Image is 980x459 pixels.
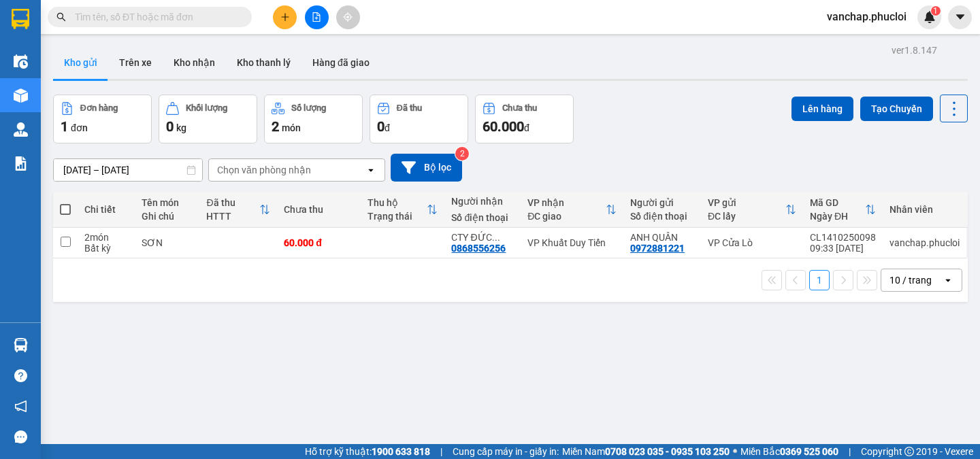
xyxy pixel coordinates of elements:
img: warehouse-icon [14,338,28,352]
img: icon-new-feature [924,11,936,23]
input: Select a date range. [54,159,202,181]
th: Toggle SortBy [199,192,277,228]
div: 0972881221 [630,243,685,254]
div: Mã GD [810,197,865,208]
div: Chưa thu [284,204,354,215]
div: Người nhận [451,196,514,207]
span: | [849,444,851,459]
div: Ghi chú [142,211,193,222]
div: Số điện thoại [630,211,694,222]
button: 1 [809,270,830,290]
div: Số điện thoại [451,212,514,223]
button: Kho nhận [163,46,226,79]
span: 1 [933,6,938,16]
div: ĐC giao [527,211,606,222]
span: question-circle [14,369,27,382]
span: vanchap.phucloi [816,8,917,25]
div: ANH QUÂN [630,232,694,243]
span: notification [14,400,27,413]
span: đ [524,122,529,133]
button: Bộ lọc [391,154,462,182]
div: Trạng thái [367,211,427,222]
button: Hàng đã giao [301,46,380,79]
th: Toggle SortBy [803,192,883,228]
button: Chưa thu60.000đ [475,95,574,143]
span: 0 [166,118,174,135]
span: | [440,444,442,459]
button: aim [336,5,360,29]
div: Đã thu [397,103,422,113]
button: Đã thu0đ [370,95,468,143]
div: 09:33 [DATE] [810,243,876,254]
span: aim [343,12,353,22]
div: Đã thu [206,197,259,208]
div: Bất kỳ [84,243,128,254]
img: warehouse-icon [14,122,28,137]
span: message [14,430,27,443]
div: Chi tiết [84,204,128,215]
button: Tạo Chuyến [860,97,933,121]
span: kg [176,122,186,133]
div: 10 / trang [889,273,932,287]
div: 60.000 đ [284,237,354,248]
button: Đơn hàng1đơn [53,95,152,143]
button: Lên hàng [791,97,853,121]
div: ver 1.8.147 [892,43,937,58]
div: Đơn hàng [80,103,118,113]
button: plus [273,5,297,29]
span: Miền Nam [562,444,730,459]
span: copyright [904,447,914,456]
span: 1 [61,118,68,135]
span: đơn [71,122,88,133]
svg: open [365,165,376,175]
div: SƠN [142,237,193,248]
span: file-add [312,12,321,22]
img: warehouse-icon [14,54,28,69]
div: Nhân viên [889,204,960,215]
div: Số lượng [291,103,326,113]
span: ... [492,232,500,243]
strong: 1900 633 818 [372,446,430,457]
button: Kho thanh lý [226,46,301,79]
div: VP Cửa Lò [708,237,796,248]
svg: open [943,275,953,286]
sup: 2 [455,147,469,160]
th: Toggle SortBy [701,192,803,228]
sup: 1 [931,6,941,16]
div: vanchap.phucloi [889,237,960,248]
div: CTY ĐỨC CƯỜNG [451,232,514,243]
div: VP gửi [708,197,785,208]
span: search [56,12,66,22]
span: ⚪️ [733,449,737,454]
span: Cung cấp máy in - giấy in: [453,444,559,459]
img: logo-vxr [12,9,29,29]
span: 2 [272,118,279,135]
img: solution-icon [14,156,28,171]
span: món [282,122,301,133]
div: Chọn văn phòng nhận [217,163,311,177]
div: Khối lượng [186,103,227,113]
span: Hỗ trợ kỹ thuật: [305,444,430,459]
strong: 0369 525 060 [780,446,838,457]
button: Khối lượng0kg [159,95,257,143]
div: Người gửi [630,197,694,208]
button: Trên xe [108,46,163,79]
th: Toggle SortBy [361,192,444,228]
div: Ngày ĐH [810,211,865,222]
div: Thu hộ [367,197,427,208]
div: Tên món [142,197,193,208]
span: 60.000 [483,118,524,135]
strong: 0708 023 035 - 0935 103 250 [605,446,730,457]
button: caret-down [948,5,972,29]
span: plus [280,12,290,22]
div: VP Khuất Duy Tiến [527,237,617,248]
input: Tìm tên, số ĐT hoặc mã đơn [75,10,235,24]
div: ĐC lấy [708,211,785,222]
button: Kho gửi [53,46,108,79]
img: warehouse-icon [14,88,28,103]
div: 2 món [84,232,128,243]
span: Miền Bắc [740,444,838,459]
span: 0 [377,118,385,135]
button: file-add [305,5,329,29]
span: đ [385,122,390,133]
